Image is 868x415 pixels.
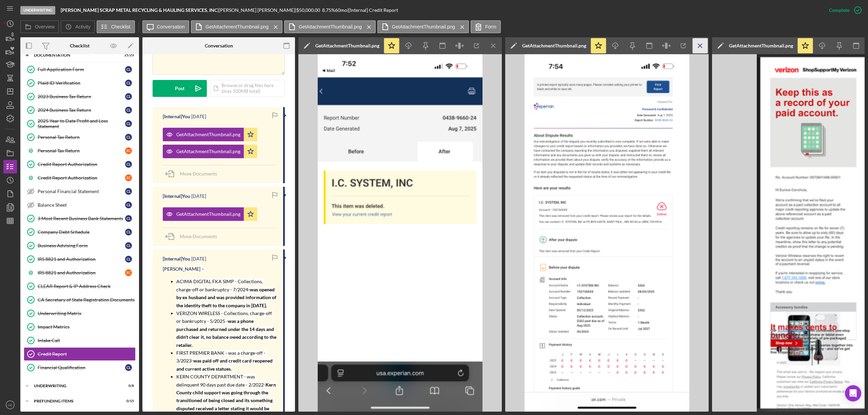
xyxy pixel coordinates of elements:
[142,20,190,33] button: Conversation
[24,130,136,144] a: Personal Tax ReturnCL
[38,243,125,248] div: Business Advising Form
[176,132,240,137] div: GetAttachmentThumbnail.png
[191,20,282,33] button: GetAttachmentThumbnail.png
[822,3,865,17] button: Complete
[38,284,135,289] div: CLEAR Report & IP Address Check
[176,310,273,324] mark: VERIZON WIRELESS - Collections, charge-off or bankruptcy - 5/2025 -
[111,24,131,29] label: Checklist
[176,287,277,308] mark: -was opened by ex husband and was provided information of the identity theft to the company in [D...
[176,211,240,217] div: GetAttachmentThumbnail.png
[729,43,793,48] div: GetAttachmentThumbnail.png
[125,269,132,276] div: E C
[38,351,135,357] div: Credit Report
[175,80,184,97] div: Post
[377,20,469,33] button: GetAttachmentThumbnail.png
[24,185,136,198] a: Personal Financial StatementCL
[24,266,136,279] a: IRS 8821 and AuthorizationEC
[125,80,132,86] div: C L
[219,7,296,13] div: [PERSON_NAME] [PERSON_NAME] |
[34,399,117,403] div: Prefunding Items
[163,114,190,119] div: [Internal] You
[485,24,496,29] label: Form
[322,7,335,13] div: 8.75 %
[157,24,185,29] label: Conversation
[38,80,125,86] div: Plaid ID Verification
[24,171,136,185] a: Credit Report AuthorizationEC
[163,128,257,141] button: GetAttachmentThumbnail.png
[38,311,135,316] div: Underwriting Matrix
[299,24,362,29] label: GetAttachmentThumbnail.png
[176,358,274,371] mark: was paid off and credit card reopened and current active statues.
[176,374,265,387] mark: KERN COUNTY DEPARTMENT - was delinquent 90 days past due date - 2/2022-
[24,158,136,171] a: Credit Report AuthorizationCL
[8,403,13,407] text: AE
[298,54,502,412] img: Preview
[38,118,125,129] div: 2025 Year to Date Profit and Loss Statement
[125,120,132,127] div: C L
[24,320,136,334] a: Impact Metrics
[176,350,267,364] mark: FIRST PREMIER BANK - was a charge-off - 3/2023
[38,270,125,275] div: IRS 8821 and Authorization
[20,6,55,15] div: Underwriting
[24,347,136,361] a: Credit Report
[125,107,132,113] div: C L
[347,7,398,13] div: | [Internal] Credit Report
[125,174,132,181] div: E C
[163,266,204,272] mark: [PERSON_NAME] –
[176,149,240,154] div: GetAttachmentThumbnail.png
[38,324,135,330] div: Impact Metrics
[38,162,125,167] div: Credit Report Authorization
[505,54,709,412] img: Preview
[24,144,136,158] a: Personal Tax ReturnEC
[38,94,125,99] div: 2023 Business Tax Return
[38,365,125,370] div: Financial Qualification
[125,161,132,168] div: C L
[3,398,17,412] button: AE
[163,228,224,245] button: Move Documents
[191,193,206,199] time: 2025-08-11 21:58
[163,256,190,262] div: [Internal] You
[125,364,132,371] div: C L
[205,43,233,48] div: Conversation
[205,24,269,29] label: GetAttachmentThumbnail.png
[125,147,132,154] div: E C
[191,256,206,262] time: 2025-08-11 21:57
[97,20,135,33] button: Checklist
[471,20,501,33] button: Form
[125,256,132,263] div: C L
[38,189,125,194] div: Personal Financial Statement
[125,93,132,100] div: C L
[125,229,132,235] div: C L
[24,198,136,212] a: Balance SheetCL
[24,252,136,266] a: IRS 8821 and AuthorizationCL
[125,66,132,73] div: C L
[61,7,217,13] b: [PERSON_NAME] SCRAP METAL RECYCLING & HAULING SERVICES, INC
[845,385,861,401] div: Open Intercom Messenger
[125,215,132,222] div: C L
[61,7,219,13] div: |
[24,279,136,293] a: CLEAR Report & IP Address Check
[191,114,206,119] time: 2025-08-11 21:58
[24,334,136,347] a: Intake Call
[829,3,849,17] div: Complete
[176,278,264,292] mark: ACIMA DIGITAL FKA SIMP - Collections, charge-off or bankruptcy - 7/2024
[38,202,125,208] div: Balance Sheet
[38,297,135,303] div: CA Secretary of State Registration Documents
[24,293,136,307] a: CA Secretary of State Registration Documents
[153,80,207,97] button: Post
[122,399,134,403] div: 0 / 15
[35,24,55,29] label: Overview
[38,175,125,181] div: Credit Report Authorization
[24,90,136,103] a: 2023 Business Tax ReturnCL
[61,20,95,33] button: Activity
[180,171,217,177] span: Move Documents
[163,145,257,158] button: GetAttachmentThumbnail.png
[24,225,136,239] a: Company Debt ScheduleCL
[284,20,376,33] button: GetAttachmentThumbnail.png
[70,43,90,48] div: Checklist
[125,242,132,249] div: C L
[24,76,136,90] a: Plaid ID VerificationCL
[24,239,136,252] a: Business Advising FormCL
[24,103,136,117] a: 2024 Business Tax ReturnCL
[38,134,125,140] div: Personal Tax Return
